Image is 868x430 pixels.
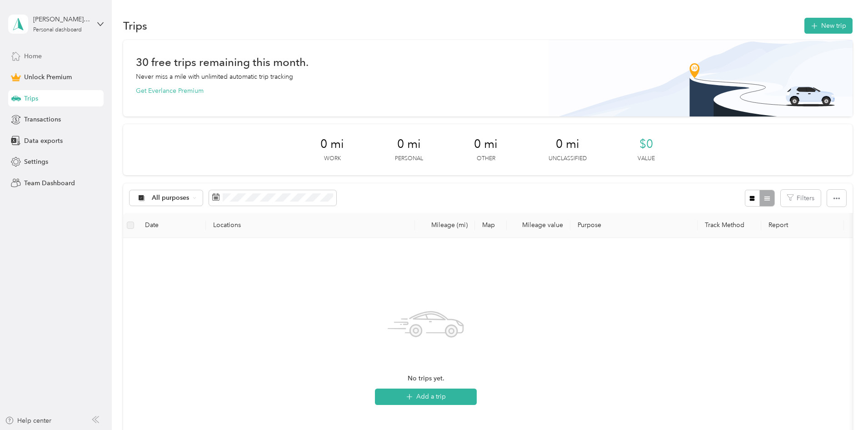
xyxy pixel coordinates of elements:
p: Personal [395,155,423,163]
th: Locations [206,213,415,238]
span: Team Dashboard [24,178,75,188]
th: Mileage value [507,213,570,238]
th: Map [475,213,507,238]
th: Date [138,213,206,238]
iframe: Everlance-gr Chat Button Frame [817,379,868,430]
th: Track Method [698,213,761,238]
span: Data exports [24,136,63,146]
img: Banner [549,40,853,116]
span: Trips [24,94,38,103]
button: Add a trip [375,389,477,405]
span: $0 [639,137,653,152]
span: Settings [24,157,48,167]
span: All purposes [152,195,190,201]
th: Mileage (mi) [415,213,475,238]
span: Unlock Premium [24,72,72,82]
p: Work [324,155,341,163]
h1: Trips [123,21,147,30]
div: Personal dashboard [33,27,82,33]
button: New trip [804,18,853,34]
span: No trips yet. [408,374,444,384]
div: [PERSON_NAME][EMAIL_ADDRESS][DOMAIN_NAME] [33,15,90,24]
p: Unclassified [549,155,587,163]
span: 0 mi [397,137,421,152]
p: Never miss a mile with unlimited automatic trip tracking [136,72,293,81]
button: Get Everlance Premium [136,86,204,96]
h1: 30 free trips remaining this month. [136,57,309,67]
th: Report [761,213,844,238]
th: Purpose [570,213,698,238]
span: Transactions [24,115,61,124]
p: Other [477,155,495,163]
p: Value [638,155,655,163]
span: 0 mi [556,137,579,152]
span: 0 mi [320,137,344,152]
span: Home [24,51,42,61]
button: Help center [5,416,51,425]
span: 0 mi [474,137,498,152]
button: Filters [781,190,821,207]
